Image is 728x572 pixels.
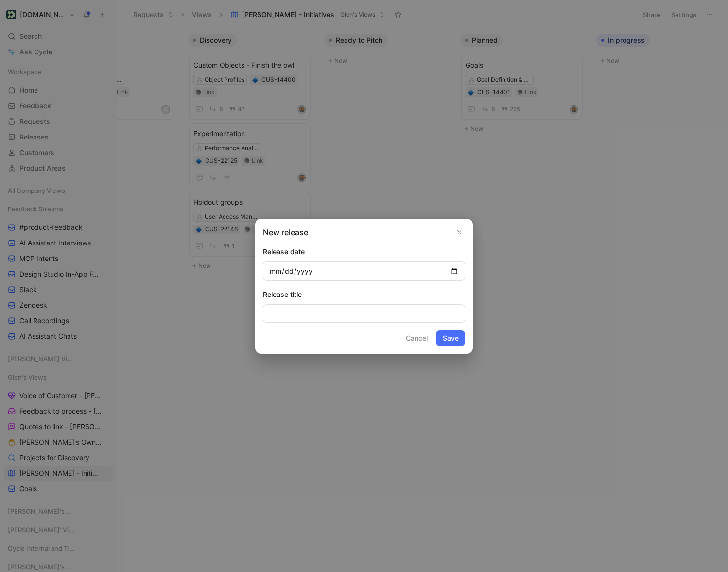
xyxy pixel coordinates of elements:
button: Cancel [401,330,432,346]
div: Release date [263,246,465,258]
button: Save [436,330,465,346]
button: Close [453,226,465,238]
div: Release title [263,289,465,300]
h2: New release [263,226,465,238]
